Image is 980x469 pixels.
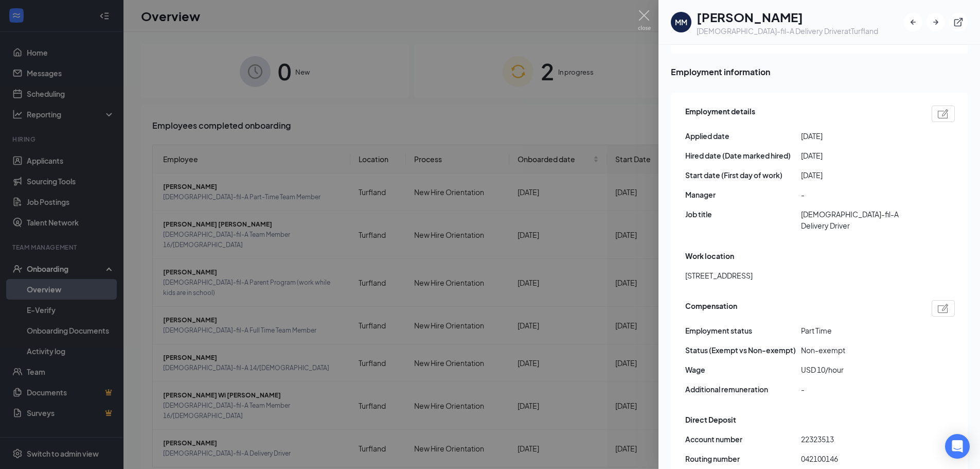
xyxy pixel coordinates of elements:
svg: ArrowLeftNew [908,17,918,27]
span: Wage [685,364,801,375]
span: - [801,384,917,395]
div: [DEMOGRAPHIC_DATA]-fil-A Delivery Driver at Turfland [697,26,878,36]
span: Employment status [685,325,801,336]
span: [DEMOGRAPHIC_DATA]-fil-A Delivery Driver [801,209,917,231]
span: Compensation [685,300,737,317]
svg: ArrowRight [931,17,941,27]
span: USD 10/hour [801,364,917,375]
button: ArrowRight [926,13,945,31]
span: [DATE] [801,130,917,142]
span: - [801,189,917,200]
span: Additional remuneration [685,384,801,395]
span: Status (Exempt vs Non-exempt) [685,344,801,356]
button: ArrowLeftNew [904,13,922,31]
h1: [PERSON_NAME] [697,8,878,26]
button: ExternalLink [949,13,968,31]
span: 22323513 [801,433,917,445]
span: Hired date (Date marked hired) [685,150,801,161]
span: [DATE] [801,150,917,161]
span: Manager [685,189,801,200]
span: [DATE] [801,169,917,181]
span: Employment information [671,65,968,78]
span: Part Time [801,325,917,336]
span: [STREET_ADDRESS] [685,270,753,281]
span: Account number [685,433,801,445]
span: Routing number [685,453,801,464]
span: Direct Deposit [685,414,736,425]
span: Non-exempt [801,344,917,356]
span: Job title [685,209,801,220]
span: Work location [685,250,734,262]
span: Applied date [685,130,801,142]
span: Employment details [685,106,755,122]
div: Open Intercom Messenger [945,434,970,459]
div: MM [675,17,687,27]
svg: ExternalLink [953,17,964,27]
span: Start date (First day of work) [685,169,801,181]
span: 042100146 [801,453,917,464]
